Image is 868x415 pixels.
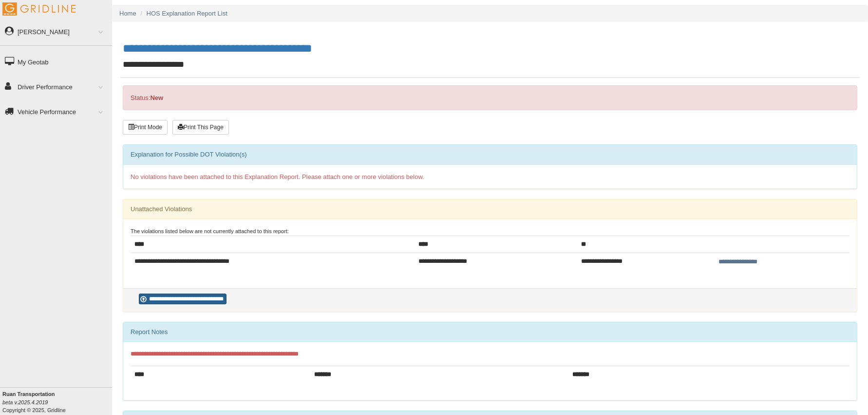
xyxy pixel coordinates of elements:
div: Report Notes [123,322,857,342]
i: beta v.2025.4.2019 [2,399,48,405]
div: Status: [123,85,857,110]
div: Copyright © 2025, Gridline [2,390,112,414]
a: HOS Explanation Report List [147,10,227,17]
small: The violations listed below are not currently attached to this report: [131,228,289,234]
b: Ruan Transportation [2,391,55,397]
strong: New [150,94,163,101]
a: Home [119,10,136,17]
img: Gridline [2,2,75,16]
div: Explanation for Possible DOT Violation(s) [123,145,857,164]
button: Print Mode [123,120,168,135]
button: Print This Page [172,120,229,135]
div: Unattached Violations [123,199,857,219]
span: No violations have been attached to this Explanation Report. Please attach one or more violations... [131,173,424,180]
